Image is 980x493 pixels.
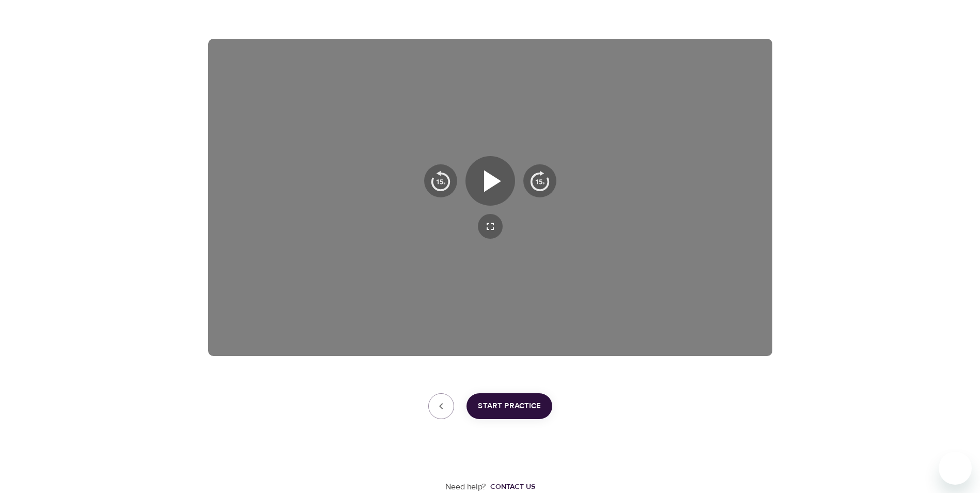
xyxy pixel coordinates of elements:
p: Need help? [445,481,486,493]
img: 15s_prev.svg [430,171,451,191]
div: Contact us [490,482,535,492]
a: Contact us [486,482,535,492]
iframe: Button to launch messaging window [939,452,972,485]
button: Start Practice [466,393,552,419]
span: Start Practice [478,399,541,413]
img: 15s_next.svg [530,171,550,191]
